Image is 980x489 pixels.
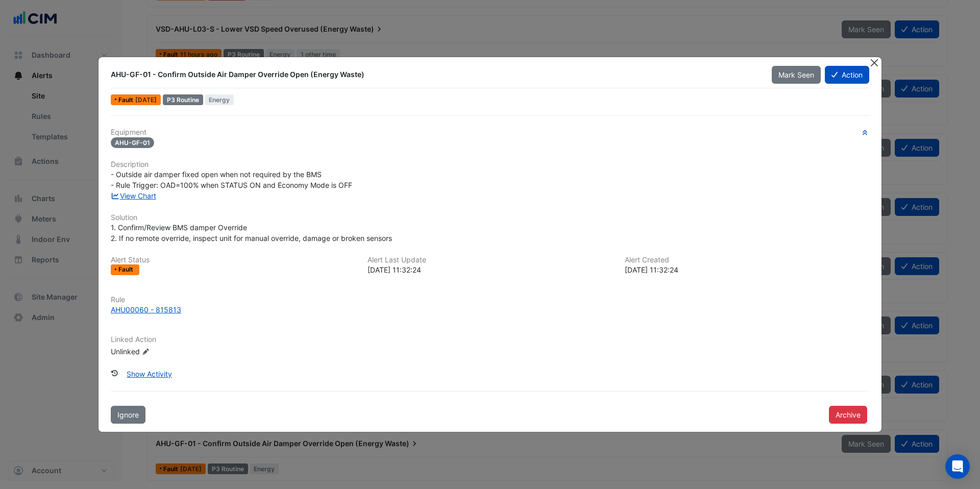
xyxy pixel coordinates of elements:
[111,223,392,242] span: 1. Confirm/Review BMS damper Override 2. If no remote override, inspect unit for manual override,...
[205,94,234,105] span: Energy
[111,335,869,344] h6: Linked Action
[772,66,821,84] button: Mark Seen
[367,264,612,275] div: [DATE] 11:32:24
[111,69,759,80] div: AHU-GF-01 - Confirm Outside Air Damper Override Open (Energy Waste)
[111,346,233,356] div: Unlinked
[163,94,203,105] div: P3 Routine
[367,256,612,264] h6: Alert Last Update
[111,137,154,148] span: AHU-GF-01
[625,256,869,264] h6: Alert Created
[111,191,156,200] a: View Chart
[111,170,352,189] span: - Outside air damper fixed open when not required by the BMS - Rule Trigger: OAD=100% when STATUS...
[117,410,139,419] span: Ignore
[135,96,157,104] span: Wed 30-Oct-2024 11:32 AEDT
[111,296,869,304] h6: Rule
[945,454,970,479] div: Open Intercom Messenger
[111,160,869,169] h6: Description
[825,66,869,84] button: Action
[111,304,869,315] a: AHU00060 - 815813
[120,365,179,383] button: Show Activity
[778,70,814,79] span: Mark Seen
[111,304,181,315] div: AHU00060 - 815813
[111,213,869,222] h6: Solution
[829,406,867,424] button: Archive
[111,256,355,264] h6: Alert Status
[142,348,150,355] fa-icon: Edit Linked Action
[869,57,879,68] button: Close
[118,266,135,273] span: Fault
[625,264,869,275] div: [DATE] 11:32:24
[118,97,135,103] span: Fault
[111,128,869,137] h6: Equipment
[111,406,145,424] button: Ignore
